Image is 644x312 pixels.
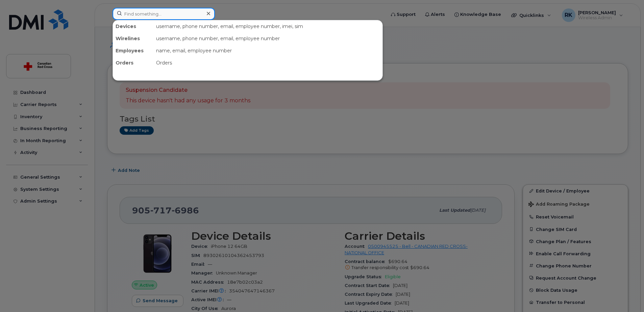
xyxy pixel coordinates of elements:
[153,45,382,57] div: name, email, employee number
[113,45,153,57] div: Employees
[153,57,382,69] div: Orders
[153,32,382,45] div: username, phone number, email, employee number
[153,20,382,32] div: username, phone number, email, employee number, imei, sim
[113,57,153,69] div: Orders
[113,32,153,45] div: Wirelines
[113,20,153,32] div: Devices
